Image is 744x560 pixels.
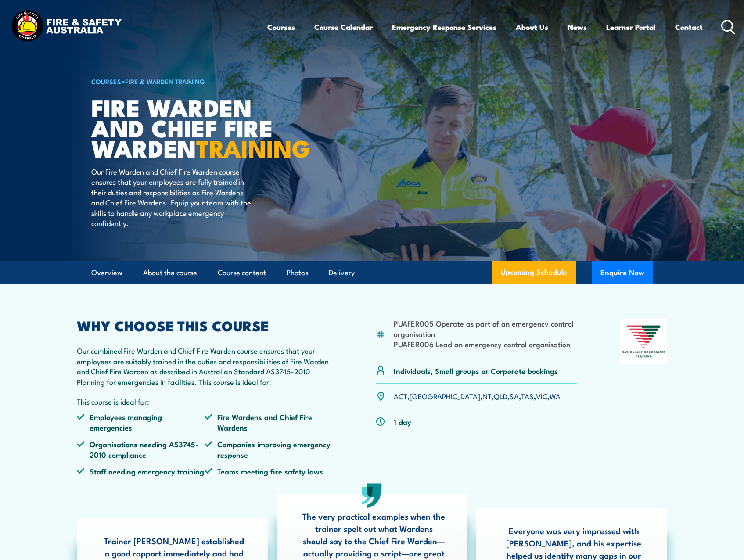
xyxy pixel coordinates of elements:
[521,391,534,401] a: TAS
[77,396,333,406] p: This course is ideal for:
[91,97,308,158] h1: Fire Warden and Chief Fire Warden
[329,261,355,284] a: Delivery
[77,439,205,459] li: Organisations needing AS3745-2010 compliance
[516,15,548,39] a: About Us
[536,391,547,401] a: VIC
[606,15,656,39] a: Learner Portal
[196,129,310,165] strong: TRAINING
[394,366,558,376] p: Individuals, Small groups or Corporate bookings
[550,391,561,401] a: WA
[205,466,333,476] li: Teams meeting fire safety laws
[77,345,333,387] p: Our combined Fire Warden and Chief Fire Warden course ensures that your employees are suitably tr...
[394,416,411,427] p: 1 day
[494,391,507,401] a: QLD
[314,15,373,39] a: Course Calendar
[394,391,561,401] p: , , , , , , ,
[287,261,308,284] a: Photos
[125,76,205,86] a: Fire & Warden Training
[205,412,333,432] li: Fire Wardens and Chief Fire Wardens
[392,15,496,39] a: Emergency Response Services
[91,76,308,86] h6: >
[394,318,578,339] li: PUAFER005 Operate as part of an emergency control organisation
[205,439,333,459] li: Companies improving emergency response
[492,261,576,284] a: Upcoming Schedule
[675,15,703,39] a: Contact
[91,261,122,284] a: Overview
[394,339,578,349] li: PUAFER006 Lead an emergency control organisation
[568,15,587,39] a: News
[77,319,333,331] h2: WHY CHOOSE THIS COURSE
[218,261,266,284] a: Course content
[620,319,668,364] img: Nationally Recognised Training logo.
[143,261,197,284] a: About the course
[267,15,295,39] a: Courses
[394,391,407,401] a: ACT
[410,391,480,401] a: [GEOGRAPHIC_DATA]
[77,466,205,476] li: Staff needing emergency training
[510,391,519,401] a: SA
[482,391,492,401] a: NT
[77,412,205,432] li: Employees managing emergencies
[91,166,252,228] p: Our Fire Warden and Chief Fire Warden course ensures that your employees are fully trained in the...
[91,76,121,86] a: COURSES
[592,261,653,284] button: Enquire Now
